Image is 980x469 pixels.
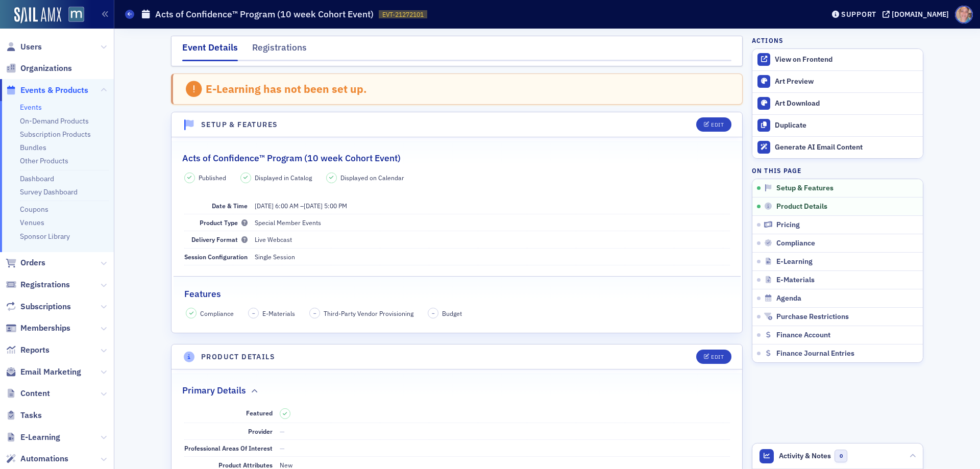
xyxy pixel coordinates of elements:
div: View on Frontend [775,55,918,64]
a: Organizations [6,63,72,74]
span: — [280,427,285,435]
span: – [432,310,435,317]
a: Registrations [6,279,70,290]
button: [DOMAIN_NAME] [883,11,952,18]
span: E-Learning [776,257,813,266]
a: Email Marketing [6,366,81,378]
a: Content [6,388,50,399]
span: E-Learning [20,432,60,443]
a: E-Learning [6,432,60,443]
a: Orders [6,257,45,268]
span: Third-Party Vendor Provisioning [324,309,413,318]
div: [DOMAIN_NAME] [892,10,949,19]
span: Profile [955,6,973,23]
span: Users [20,41,42,53]
a: View on Frontend [752,49,923,70]
span: E-Materials [776,276,815,285]
h4: Actions [752,36,783,45]
div: Event Details [182,41,238,61]
span: — [280,444,285,452]
span: Finance Journal Entries [776,349,854,358]
h2: Features [184,287,221,301]
a: Events [20,103,42,112]
span: [DATE] [255,202,274,210]
span: Product Details [776,202,827,211]
span: Special Member Events [255,218,321,227]
span: Reports [20,344,50,356]
h2: Acts of Confidence™ Program (10 week Cohort Event) [182,152,401,165]
span: Budget [442,309,462,318]
a: Subscriptions [6,301,71,312]
button: Generate AI Email Content [752,136,923,158]
span: Product Type [200,218,248,227]
span: Delivery Format [191,235,248,243]
div: E-Learning has not been set up. [206,82,367,95]
span: Date & Time [212,202,248,210]
span: 0 [835,450,847,462]
span: Activity & Notes [779,451,831,461]
a: Automations [6,453,68,464]
time: 5:00 PM [324,202,347,210]
a: Events & Products [6,85,88,96]
a: Venues [20,218,44,227]
img: SailAMX [68,7,84,22]
span: Featured [246,409,273,417]
span: Professional Areas Of Interest [184,444,273,452]
dd: – [255,198,730,214]
img: SailAMX [14,7,61,23]
a: Dashboard [20,174,54,183]
h1: Acts of Confidence™ Program (10 week Cohort Event) [155,8,374,20]
a: Users [6,41,42,53]
span: Orders [20,257,45,268]
span: Organizations [20,63,72,74]
span: Pricing [776,220,800,230]
span: Automations [20,453,68,464]
div: Edit [711,354,724,360]
button: Edit [696,117,731,132]
a: Survey Dashboard [20,187,78,196]
h4: Product Details [201,352,275,362]
a: Tasks [6,410,42,421]
span: Compliance [776,239,815,248]
span: Subscriptions [20,301,71,312]
span: Product Attributes [218,461,273,469]
h4: On this page [752,166,923,175]
div: Registrations [252,41,307,60]
a: Bundles [20,143,46,152]
button: Duplicate [752,114,923,136]
a: Reports [6,344,50,356]
span: Purchase Restrictions [776,312,849,322]
div: Edit [711,122,724,128]
div: Support [841,10,876,19]
span: Displayed on Calendar [340,173,404,182]
span: Displayed in Catalog [255,173,312,182]
span: E-Materials [262,309,295,318]
span: – [252,310,255,317]
span: Published [199,173,226,182]
span: Live Webcast [255,235,292,243]
a: Art Download [752,92,923,114]
a: Coupons [20,205,48,214]
a: Memberships [6,323,70,334]
span: Content [20,388,50,399]
span: Tasks [20,410,42,421]
span: Memberships [20,323,70,334]
span: Registrations [20,279,70,290]
a: On-Demand Products [20,116,89,126]
span: – [313,310,316,317]
a: Art Preview [752,71,923,92]
span: Provider [248,427,273,435]
span: Events & Products [20,85,88,96]
span: Email Marketing [20,366,81,378]
div: Generate AI Email Content [775,143,918,152]
span: Compliance [200,309,234,318]
time: 6:00 AM [275,202,299,210]
h4: Setup & Features [201,119,278,130]
span: [DATE] [304,202,323,210]
a: View Homepage [61,7,84,24]
button: Edit [696,350,731,364]
a: Subscription Products [20,130,91,139]
span: Agenda [776,294,801,303]
div: Duplicate [775,121,918,130]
